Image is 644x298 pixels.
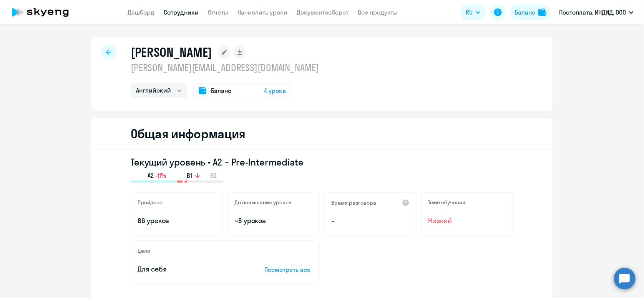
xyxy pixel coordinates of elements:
[559,8,626,17] p: Постоплата, ИНДИД, ООО
[187,171,192,180] span: B1
[460,5,486,20] button: RU
[155,171,166,180] span: -11%
[138,247,150,254] h5: Цели
[428,216,506,226] span: Низкий
[128,8,154,16] a: Дашборд
[515,8,535,17] div: Баланс
[211,171,217,180] span: B2
[555,3,637,22] button: Постоплата, ИНДИД, ООО
[428,199,465,206] h5: Темп обучения
[138,216,216,226] p: 86 уроков
[234,216,313,226] p: ~8 уроков
[208,8,228,16] a: Отчеты
[510,5,551,20] button: Балансbalance
[234,199,292,206] h5: До повышения уровня
[264,265,313,274] p: Посмотреть все
[264,86,286,95] span: 4 урока
[131,45,212,60] h1: [PERSON_NAME]
[131,126,246,141] h2: Общая информация
[211,86,231,95] span: Баланс
[237,8,287,16] a: Начислить уроки
[138,264,241,274] p: Для себя
[331,199,376,206] h5: Время разговора
[297,8,349,16] a: Документооборот
[148,171,154,180] span: A2
[131,156,513,168] h3: Текущий уровень • A2 – Pre-Intermediate
[131,61,319,74] p: [PERSON_NAME][EMAIL_ADDRESS][DOMAIN_NAME]
[538,8,546,16] img: balance
[358,8,398,16] a: Все продукты
[138,199,163,206] h5: Пройдено
[466,8,473,17] span: RU
[164,8,199,16] a: Сотрудники
[331,216,410,226] p: –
